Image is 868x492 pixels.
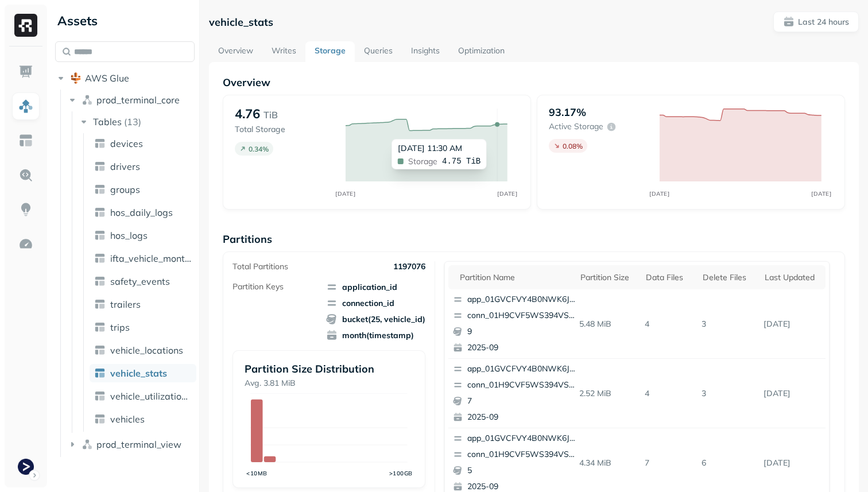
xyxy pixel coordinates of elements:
p: 93.17% [549,106,586,119]
p: 4.34 MiB [575,453,641,473]
p: 7 [467,396,579,407]
a: vehicle_locations [90,341,196,359]
span: month(timestamp) [326,330,425,341]
tspan: [DATE] [812,190,832,197]
p: conn_01H9CVF5WS394VSM77617DWFGD [467,379,579,391]
span: application_id [326,281,425,293]
p: 3 [697,314,759,334]
p: TiB [263,108,278,122]
button: app_01GVCFVY4B0NWK6JYK87JP2WRPconn_01H9CVF5WS394VSM77617DWFGD92025-09 [448,289,584,358]
p: 7 [640,453,697,473]
img: table [94,321,106,333]
img: namespace [82,94,93,106]
span: prod_terminal_view [96,439,181,450]
span: vehicle_utilization_day [110,390,192,402]
img: Assets [18,99,33,114]
span: trailers [110,299,141,310]
span: Tables [93,116,122,127]
span: hos_daily_logs [110,207,173,218]
a: trailers [90,295,196,313]
p: 2025-09 [467,412,579,423]
img: table [94,184,106,195]
img: Asset Explorer [18,133,33,148]
img: table [94,138,106,149]
tspan: [DATE] [650,190,670,197]
span: AWS Glue [85,72,129,84]
span: vehicle_stats [110,367,167,379]
a: Writes [262,41,305,62]
img: Query Explorer [18,168,33,183]
p: 9 [467,326,579,338]
a: groups [90,180,196,199]
button: prod_terminal_core [67,91,195,109]
p: 4 [640,383,697,404]
div: Partition name [460,272,569,283]
p: 2025-09 [467,342,579,354]
span: ifta_vehicle_months [110,253,192,264]
p: app_01GVCFVY4B0NWK6JYK87JP2WRP [467,294,579,305]
p: ( 13 ) [124,116,141,127]
p: 4 [640,314,697,334]
span: vehicles [110,413,145,425]
p: 5 [467,465,579,476]
p: conn_01H9CVF5WS394VSM77617DWFGD [467,449,579,460]
button: prod_terminal_view [67,435,195,454]
a: Storage [305,41,355,62]
img: Optimization [18,237,33,251]
a: devices [90,134,196,153]
div: Data Files [646,272,691,283]
a: Overview [209,41,262,62]
img: table [94,230,106,241]
span: bucket(25, vehicle_id) [326,313,425,325]
tspan: [DATE] [498,190,518,197]
p: conn_01H9CVF5WS394VSM77617DWFGD [467,310,579,321]
img: table [94,413,106,425]
p: vehicle_stats [209,16,273,29]
a: hos_logs [90,226,196,245]
img: table [94,390,106,402]
p: Sep 18, 2025 [759,314,826,334]
img: table [94,161,106,172]
span: groups [110,184,140,195]
p: Total Storage [235,124,334,135]
p: Sep 18, 2025 [759,453,826,473]
img: table [94,253,106,264]
a: Optimization [449,41,514,62]
tspan: >100GB [389,470,413,476]
p: 2.52 MiB [575,383,641,404]
img: Insights [18,202,33,217]
a: hos_daily_logs [90,203,196,222]
a: Queries [355,41,402,62]
p: 4.76 [235,106,260,122]
a: vehicle_stats [90,364,196,382]
span: drivers [110,161,140,172]
tspan: <10MB [246,470,268,476]
p: Avg. 3.81 MiB [245,378,413,389]
p: Last 24 hours [798,17,849,28]
img: namespace [82,439,93,450]
div: Last updated [765,272,820,283]
div: Delete Files [703,272,753,283]
span: devices [110,138,143,149]
img: Terminal [18,459,34,475]
a: drivers [90,157,196,176]
img: table [94,367,106,379]
img: table [94,207,106,218]
button: AWS Glue [55,69,195,87]
p: 0.08 % [563,142,583,150]
p: Sep 18, 2025 [759,383,826,404]
span: hos_logs [110,230,148,241]
a: trips [90,318,196,336]
p: Partition Size Distribution [245,362,413,375]
div: Assets [55,11,195,30]
p: Partitions [223,233,845,246]
img: root [70,72,82,84]
p: Partition Keys [232,281,284,292]
a: Insights [402,41,449,62]
img: table [94,276,106,287]
img: Ryft [14,14,37,37]
tspan: [DATE] [336,190,356,197]
a: vehicle_utilization_day [90,387,196,405]
a: safety_events [90,272,196,290]
img: Dashboard [18,64,33,79]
